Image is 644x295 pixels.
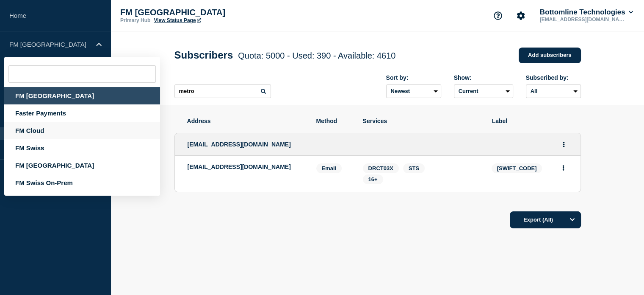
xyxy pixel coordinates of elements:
[492,118,568,124] span: Label
[187,118,304,124] span: Address
[510,211,581,228] button: Export (All)
[4,87,160,104] div: FM [GEOGRAPHIC_DATA]
[4,122,160,139] div: FM Cloud
[9,41,91,48] p: FM [GEOGRAPHIC_DATA]
[409,165,419,171] span: STS
[4,139,160,157] div: FM Swiss
[188,163,304,170] p: [EMAIL_ADDRESS][DOMAIN_NAME]
[489,7,507,25] button: Support
[120,17,150,23] p: Primary Hub
[120,8,290,17] p: FM [GEOGRAPHIC_DATA]
[564,211,581,228] button: Options
[454,84,513,98] select: Deleted
[316,118,350,124] span: Method
[4,174,160,191] div: FM Swiss On-Prem
[558,161,569,174] button: Actions
[368,176,378,183] span: 16+
[558,138,569,151] button: Actions
[526,74,581,81] div: Subscribed by:
[538,17,626,22] p: [EMAIL_ADDRESS][DOMAIN_NAME]
[526,84,581,98] select: Subscribed by
[512,7,530,25] button: Account settings
[174,49,396,61] h1: Subscribers
[363,118,479,124] span: Services
[174,84,271,98] input: Search subscribers
[368,165,393,171] span: DRCT03X
[238,51,395,60] span: Quota: 5000 - Used: 390 - Available: 4610
[154,17,201,23] a: View Status Page
[492,163,542,173] span: [SWIFT_CODE]
[4,104,160,122] div: Faster Payments
[454,74,513,81] div: Show:
[538,8,635,17] button: Bottomline Technologies
[4,157,160,174] div: FM [GEOGRAPHIC_DATA]
[316,163,342,173] span: Email
[519,48,581,63] a: Add subscribers
[188,141,291,148] span: [EMAIL_ADDRESS][DOMAIN_NAME]
[386,74,441,81] div: Sort by:
[386,84,441,98] select: Sort by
